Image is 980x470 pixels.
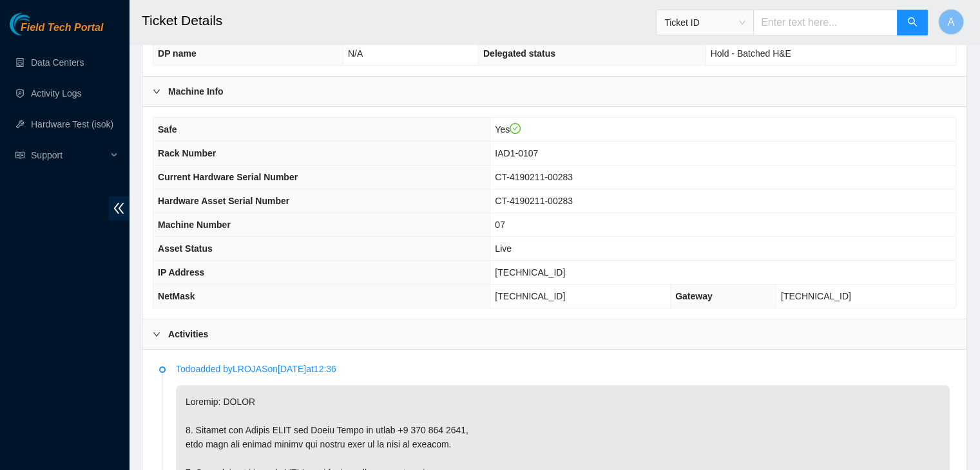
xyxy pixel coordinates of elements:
[153,330,160,338] span: right
[10,13,65,35] img: Akamai Technologies
[176,362,950,376] p: Todo added by LROJAS on [DATE] at 12:36
[938,9,964,35] button: A
[158,172,298,182] span: Current Hardware Serial Number
[495,243,512,254] span: Live
[31,88,82,99] a: Activity Logs
[15,151,24,160] span: read
[495,148,538,158] span: IAD1-0107
[781,291,851,301] span: [TECHNICAL_ID]
[158,148,216,158] span: Rack Number
[495,220,505,230] span: 07
[495,291,565,301] span: [TECHNICAL_ID]
[753,10,898,35] input: Enter text here...
[31,57,84,68] a: Data Centers
[897,10,928,35] button: search
[21,22,103,34] span: Field Tech Portal
[495,196,573,206] span: CT-4190211-00283
[168,84,224,99] b: Machine Info
[168,327,208,341] b: Activities
[664,13,745,32] span: Ticket ID
[109,196,129,220] span: double-left
[907,17,918,29] span: search
[711,48,791,59] span: Hold - Batched H&E
[158,124,177,135] span: Safe
[158,220,231,230] span: Machine Number
[948,14,955,30] span: A
[158,267,204,277] span: IP Address
[510,123,521,135] span: check-circle
[495,124,521,135] span: Yes
[31,142,107,168] span: Support
[495,172,573,182] span: CT-4190211-00283
[158,48,197,59] span: DP name
[142,77,966,106] div: Machine Info
[142,319,966,349] div: Activities
[158,196,289,206] span: Hardware Asset Serial Number
[158,291,195,301] span: NetMask
[675,291,713,301] span: Gateway
[153,88,160,95] span: right
[495,267,565,277] span: [TECHNICAL_ID]
[31,119,113,129] a: Hardware Test (isok)
[10,23,103,40] a: Akamai TechnologiesField Tech Portal
[348,48,363,59] span: N/A
[158,243,213,254] span: Asset Status
[483,48,555,59] span: Delegated status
